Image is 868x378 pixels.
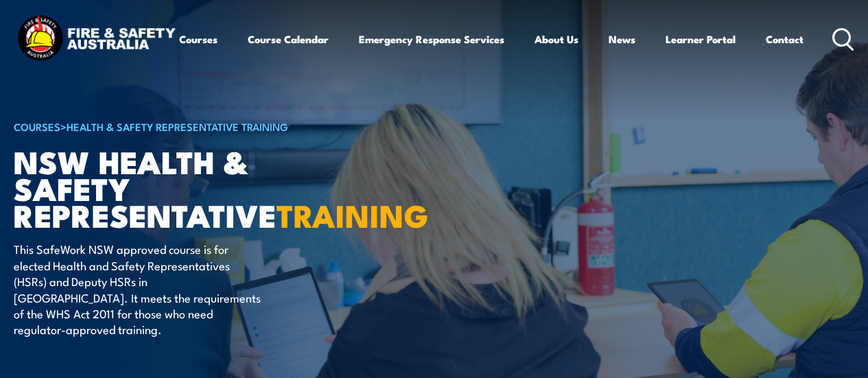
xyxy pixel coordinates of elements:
a: Emergency Response Services [359,23,504,56]
a: Contact [766,23,804,56]
strong: TRAINING [277,191,429,238]
h1: NSW Health & Safety Representative [14,147,353,228]
a: Health & Safety Representative Training [67,119,288,134]
a: Courses [179,23,218,56]
a: News [609,23,635,56]
a: Learner Portal [666,23,736,56]
a: Course Calendar [248,23,329,56]
a: COURSES [14,119,60,134]
p: This SafeWork NSW approved course is for elected Health and Safety Representatives (HSRs) and Dep... [14,241,264,337]
h6: > [14,118,353,134]
a: About Us [535,23,578,56]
